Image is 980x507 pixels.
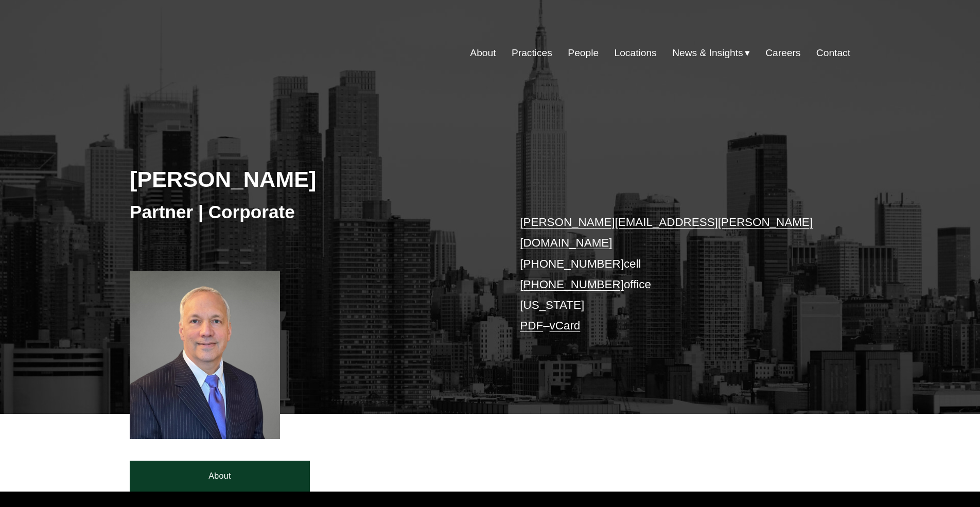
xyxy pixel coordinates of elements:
h2: [PERSON_NAME] [130,166,490,193]
a: Careers [765,43,800,63]
a: Practices [512,43,552,63]
span: News & Insights [672,44,743,62]
a: Contact [816,43,850,63]
a: Locations [615,43,657,63]
a: folder dropdown [672,43,750,63]
a: PDF [520,319,543,332]
p: cell office [US_STATE] – [520,212,820,337]
a: [PHONE_NUMBER] [520,257,624,270]
a: People [568,43,599,63]
a: [PERSON_NAME][EMAIL_ADDRESS][PERSON_NAME][DOMAIN_NAME] [520,216,813,249]
h3: Partner | Corporate [130,201,490,223]
a: vCard [550,319,581,332]
a: About [470,43,496,63]
a: [PHONE_NUMBER] [520,278,624,291]
a: About [130,461,310,492]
